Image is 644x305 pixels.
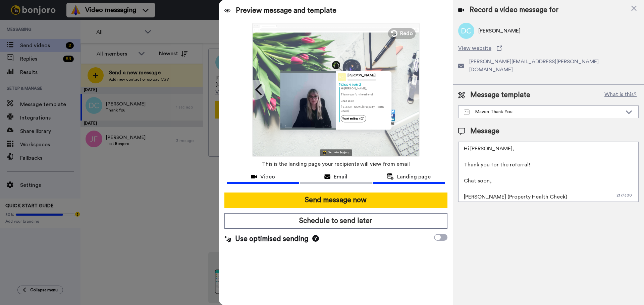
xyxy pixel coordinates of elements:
p: Hi [PERSON_NAME], [340,87,388,90]
div: bonjoro [340,151,349,154]
p: Thank you for the referral! [340,93,388,96]
span: Landing page [397,173,431,181]
span: Use optimised sending [235,234,308,244]
span: This is the landing page your recipients will view from email [262,157,410,171]
img: player-controls-full.svg [280,123,336,129]
p: Chat soon, [340,99,388,102]
img: Bonjoro Logo [323,151,326,154]
span: [PERSON_NAME][EMAIL_ADDRESS][PERSON_NAME][DOMAIN_NAME] [469,58,639,74]
div: [PERSON_NAME] [339,83,388,86]
textarea: Hi [PERSON_NAME], Thank you for the referral! Chat soon, [PERSON_NAME] (Property Health Check) [458,142,639,202]
a: View website [458,44,639,52]
a: Your feedback [340,115,366,122]
img: 997b726e-dfe6-40bc-bfb7-e9b830ee5135 [332,61,340,69]
div: Sent with [328,151,339,154]
button: Send message now [224,193,447,208]
span: Message template [470,90,530,100]
div: Maven Thank You [464,108,622,115]
div: [PERSON_NAME] [347,73,376,78]
span: View website [458,44,491,52]
span: Video [260,173,275,181]
button: Schedule to send later [224,213,447,229]
button: What is this? [602,90,639,100]
span: Email [334,173,347,181]
p: [PERSON_NAME] (Property Health Check) [340,105,388,112]
span: Message [470,126,499,136]
img: Profile Image [338,73,346,81]
img: Message-temps.svg [464,109,470,115]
